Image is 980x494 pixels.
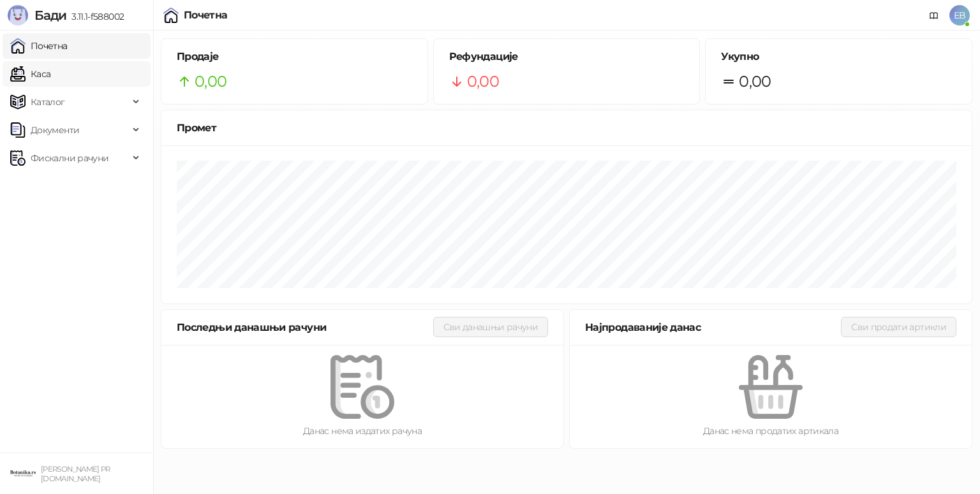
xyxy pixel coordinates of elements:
small: [PERSON_NAME] PR [DOMAIN_NAME] [41,465,110,483]
span: 0,00 [195,69,226,94]
span: 0,00 [739,69,771,94]
a: Документација [924,5,944,25]
button: Сви данашњи рачуни [433,317,548,337]
span: Бади [34,8,66,23]
div: Данас нема издатих рачуна [182,424,543,438]
span: Каталог [31,89,65,115]
img: Logo [8,5,28,25]
span: Фискални рачуни [31,145,108,171]
span: 3.11.1-f588002 [66,11,124,22]
span: Документи [31,117,79,143]
a: Почетна [10,33,68,59]
div: Последњи данашњи рачуни [177,319,433,335]
img: 64x64-companyLogo-0e2e8aaa-0bd2-431b-8613-6e3c65811325.png [10,461,36,486]
h5: Продаје [177,49,412,64]
span: 0,00 [467,69,499,94]
button: Сви продати артикли [841,317,956,337]
a: Каса [10,61,50,87]
span: EB [949,5,970,25]
div: Промет [177,120,956,136]
div: Почетна [184,10,228,20]
h5: Укупно [721,49,956,64]
div: Најпродаваније данас [585,319,841,335]
div: Данас нема продатих артикала [590,424,951,438]
h5: Рефундације [449,49,685,64]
